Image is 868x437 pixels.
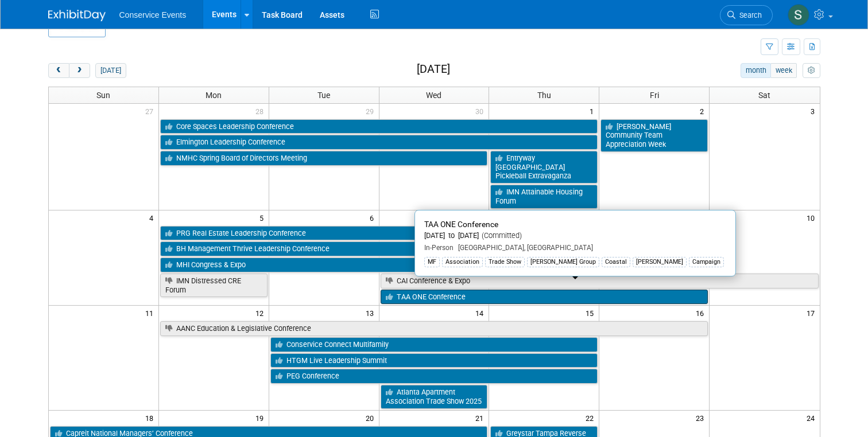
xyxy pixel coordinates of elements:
div: Trade Show [485,257,525,267]
span: Wed [426,91,441,100]
span: 22 [584,411,599,425]
span: TAA ONE Conference [424,220,498,229]
span: 20 [365,411,379,425]
a: Elmington Leadership Conference [160,135,598,150]
div: MF [424,257,440,267]
div: Association [442,257,483,267]
span: 30 [474,104,489,118]
a: Conservice Connect Multifamily [270,337,598,352]
div: [PERSON_NAME] [633,257,687,267]
a: MHI Congress & Expo [160,257,488,272]
a: [PERSON_NAME] Community Team Appreciation Week [600,119,708,152]
a: Atlanta Apartment Association Trade Show 2025 [381,385,488,408]
button: [DATE] [95,63,126,78]
span: 12 [254,306,269,320]
span: 10 [805,210,820,225]
button: prev [48,63,69,78]
a: AANC Education & Legislative Conference [160,321,708,336]
span: 24 [805,411,820,425]
span: 17 [805,306,820,320]
span: 5 [258,210,269,225]
a: BH Management Thrive Leadership Conference [160,241,488,256]
span: 18 [144,411,158,425]
a: IMN Distressed CRE Forum [160,274,268,297]
a: Entryway [GEOGRAPHIC_DATA] Pickleball Extravaganza [490,151,598,184]
a: IMN Attainable Housing Forum [490,185,598,208]
span: Sat [758,91,770,100]
button: month [741,63,771,78]
button: myCustomButton [803,63,820,78]
a: Search [720,5,773,25]
span: 11 [144,306,158,320]
span: Sun [96,91,110,100]
span: Mon [206,91,222,100]
span: 13 [365,306,379,320]
div: [DATE] to [DATE] [424,231,726,241]
div: Coastal [602,257,630,267]
a: PRG Real Estate Leadership Conference [160,226,708,241]
span: 19 [254,411,269,425]
button: week [770,63,797,78]
h2: [DATE] [417,63,450,76]
span: 1 [588,104,599,118]
span: 15 [584,306,599,320]
span: 28 [254,104,269,118]
span: In-Person [424,244,454,252]
a: CAI Conference & Expo [381,274,819,288]
span: [GEOGRAPHIC_DATA], [GEOGRAPHIC_DATA] [454,244,593,252]
a: Core Spaces Leadership Conference [160,119,598,134]
span: (Committed) [479,231,522,240]
span: 3 [809,104,820,118]
span: 14 [474,306,489,320]
span: Search [735,11,762,19]
span: 6 [369,210,379,225]
a: TAA ONE Conference [381,290,708,305]
span: 23 [695,411,709,425]
span: Conservice Events [119,10,187,19]
span: Thu [537,91,551,100]
span: 16 [695,306,709,320]
div: Campaign [689,257,724,267]
span: 29 [365,104,379,118]
i: Personalize Calendar [808,67,815,75]
a: HTGM Live Leadership Summit [270,353,598,368]
img: Savannah Doctor [788,4,809,26]
span: 21 [474,411,489,425]
div: [PERSON_NAME] Group [527,257,599,267]
a: PEG Conference [270,369,598,384]
span: 27 [144,104,158,118]
img: ExhibitDay [48,10,106,21]
span: 2 [699,104,709,118]
span: 4 [148,210,158,225]
span: Fri [650,91,659,100]
a: NMHC Spring Board of Directors Meeting [160,151,488,166]
span: Tue [317,91,330,100]
button: next [69,63,90,78]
